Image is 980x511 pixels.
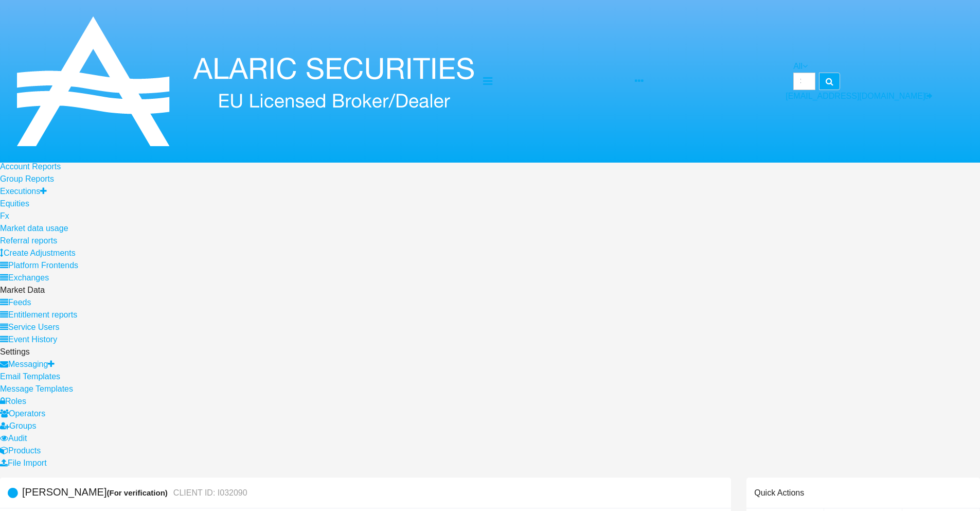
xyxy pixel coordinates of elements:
[8,459,47,467] span: File Import
[786,92,933,100] a: [EMAIL_ADDRESS][DOMAIN_NAME]
[106,487,170,499] div: (For verification)
[8,323,60,331] span: Service Users
[22,487,247,499] h5: [PERSON_NAME]
[8,4,483,158] img: Logo image
[9,421,36,430] span: Groups
[5,397,26,406] span: Roles
[8,446,41,455] span: Products
[8,434,27,443] span: Audit
[8,298,31,307] span: Feeds
[754,488,804,498] h6: Quick Actions
[8,360,48,368] span: Messaging
[8,273,49,282] span: Exchanges
[4,249,76,257] span: Create Adjustments
[786,92,925,100] span: [EMAIL_ADDRESS][DOMAIN_NAME]
[793,62,808,71] a: All
[8,261,78,270] span: Platform Frontends
[9,409,45,418] span: Operators
[8,310,77,319] span: Entitlement reports
[171,489,247,497] small: CLIENT ID: I032090
[8,335,57,344] span: Event History
[793,73,815,90] input: Search
[793,62,803,71] span: All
